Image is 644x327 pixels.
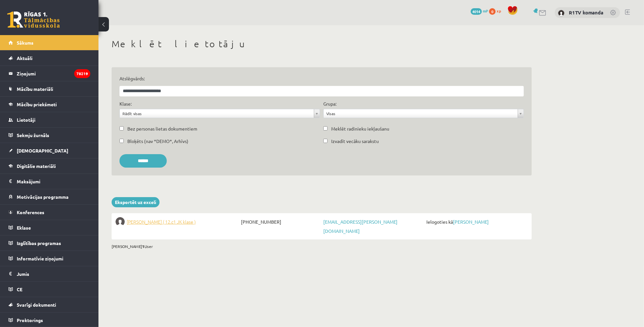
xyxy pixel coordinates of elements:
span: Konferences [17,209,44,215]
span: Proktorings [17,317,43,323]
span: Izglītības programas [17,240,61,246]
a: Svarīgi dokumenti [9,297,90,312]
a: Ziņojumi78219 [9,66,90,81]
a: Sākums [9,35,90,50]
a: [PERSON_NAME] [453,219,489,225]
label: Atslēgvārds: [119,75,524,82]
h1: Meklēt lietotāju [112,38,532,50]
a: Izglītības programas [9,235,90,251]
span: [PHONE_NUMBER] [239,217,322,226]
span: Rādīt visas [122,109,311,118]
a: Rādīt visas [120,109,320,118]
a: Mācību priekšmeti [9,97,90,112]
a: Digitālie materiāli [9,158,90,174]
span: 4014 [471,8,482,15]
a: Jumis [9,266,90,281]
span: Eklase [17,225,31,231]
a: Motivācijas programma [9,189,90,204]
a: R1TV komanda [569,9,603,16]
a: Mācību materiāli [9,81,90,96]
span: xp [497,8,501,13]
label: Izvadīt vecāku sarakstu [331,138,379,145]
a: Maksājumi [9,174,90,189]
img: R1TV komanda [558,10,565,16]
span: Lietotāji [17,117,35,123]
a: 4014 mP [471,8,488,13]
span: Motivācijas programma [17,194,69,200]
b: 1 [142,244,144,249]
legend: Maksājumi [17,174,90,189]
a: Sekmju žurnāls [9,128,90,143]
a: Informatīvie ziņojumi [9,251,90,266]
div: [PERSON_NAME] User [112,243,532,249]
span: Jumis [17,271,29,277]
span: Mācību priekšmeti [17,101,57,107]
label: Meklēt radinieku iekļaušanu [331,125,389,132]
a: Aktuāli [9,51,90,66]
span: Informatīvie ziņojumi [17,255,63,261]
a: Rīgas 1. Tālmācības vidusskola [7,11,60,28]
span: mP [483,8,488,13]
span: Svarīgi dokumenti [17,302,56,308]
a: Eksportēt uz exceli [112,197,160,207]
span: Sākums [17,40,33,46]
a: CE [9,282,90,297]
label: Bloķēts (nav *DEMO*, Arhīvs) [127,138,188,145]
a: [PERSON_NAME] ( 12.c1 JK klase ) [116,217,239,226]
a: [DEMOGRAPHIC_DATA] [9,143,90,158]
a: 0 xp [489,8,504,13]
span: Aktuāli [17,55,32,61]
a: Konferences [9,205,90,220]
span: 0 [489,8,496,15]
label: Bez personas lietas dokumentiem [127,125,197,132]
span: [PERSON_NAME] ( 12.c1 JK klase ) [127,217,196,226]
span: Ielogoties kā [425,217,528,226]
i: 78219 [74,69,90,78]
img: Artjoms Juhņevičs [116,217,125,226]
a: [EMAIL_ADDRESS][PERSON_NAME][DOMAIN_NAME] [323,219,397,234]
span: CE [17,286,22,292]
span: Visas [326,109,515,118]
a: Lietotāji [9,112,90,127]
span: [DEMOGRAPHIC_DATA] [17,148,68,153]
label: Klase: [119,100,132,107]
a: Eklase [9,220,90,235]
legend: Ziņojumi [17,66,90,81]
span: Digitālie materiāli [17,163,56,169]
span: Mācību materiāli [17,86,53,92]
a: Visas [324,109,524,118]
span: Sekmju žurnāls [17,132,49,138]
label: Grupa: [323,100,336,107]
